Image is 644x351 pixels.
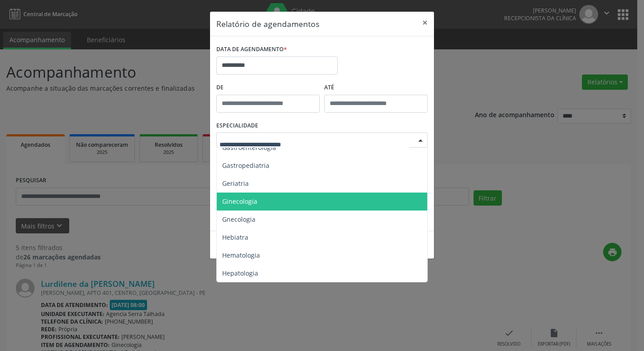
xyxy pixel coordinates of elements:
[222,197,257,206] span: Ginecologia
[324,81,428,95] label: ATÉ
[216,18,319,30] h5: Relatório de agendamentos
[222,251,260,259] span: Hematologia
[222,269,258,277] span: Hepatologia
[416,12,434,34] button: Close
[222,179,249,188] span: Geriatria
[222,161,269,170] span: Gastropediatria
[216,43,287,57] label: DATA DE AGENDAMENTO
[222,143,276,152] span: Gastroenterologia
[216,119,258,133] label: ESPECIALIDADE
[216,81,320,95] label: De
[222,215,255,224] span: Gnecologia
[222,233,248,241] span: Hebiatra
